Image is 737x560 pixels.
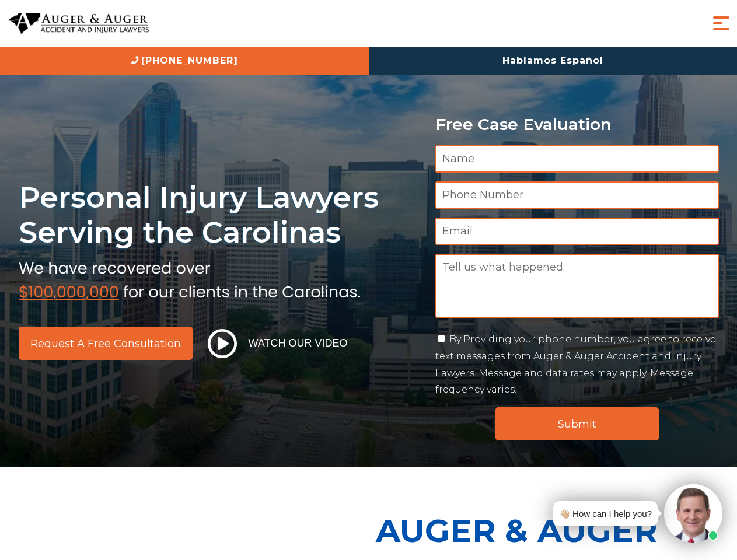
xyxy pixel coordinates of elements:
[19,180,421,250] h1: Personal Injury Lawyers Serving the Carolinas
[435,181,719,209] input: Phone Number
[664,484,722,542] img: Intaker widget Avatar
[435,145,719,173] input: Name
[559,506,652,521] div: 👋🏼 How can I help you?
[710,12,733,35] button: Menu
[376,502,731,559] p: Auger & Auger
[495,407,659,440] input: Submit
[19,256,361,300] img: sub text
[435,218,719,245] input: Email
[435,116,719,134] p: Free Case Evaluation
[9,13,149,34] img: Auger & Auger Accident and Injury Lawyers Logo
[435,334,716,395] label: By Providing your phone number, you agree to receive text messages from Auger & Auger Accident an...
[30,338,181,349] span: Request a Free Consultation
[204,328,351,359] button: Watch Our Video
[19,327,193,360] a: Request a Free Consultation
